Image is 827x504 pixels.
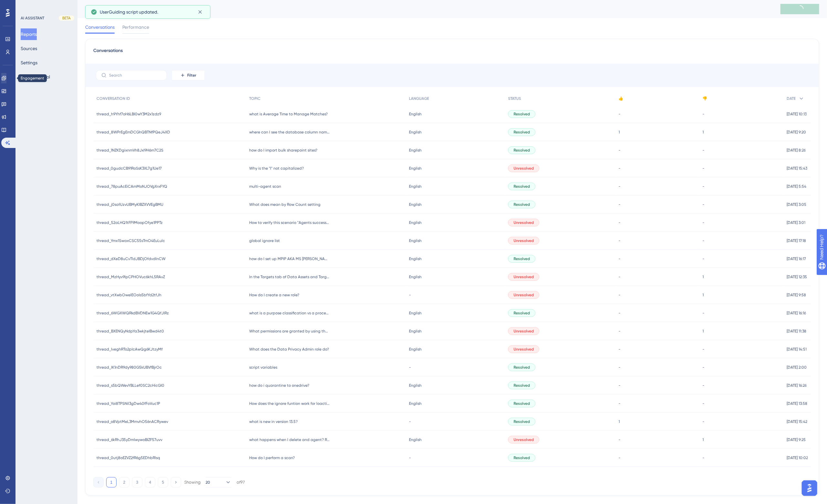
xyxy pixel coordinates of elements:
span: English [409,347,422,352]
span: [DATE] 16:17 [787,256,806,261]
span: - [703,148,705,153]
span: LANGUAGE [409,96,429,101]
span: [DATE] 9:25 [787,437,806,442]
span: - [619,148,621,153]
span: Filter [187,73,196,78]
span: Unresolved [514,292,534,298]
button: 20 [206,477,231,488]
span: what is new in version 13.5? [249,419,298,424]
span: Conversations [93,47,123,58]
span: - [703,220,705,225]
span: Resolved [514,383,530,388]
button: 1 [106,477,117,488]
span: - [619,292,621,298]
span: UserGuiding script updated. [100,8,158,16]
span: thread_BXENQyNdpYa3wkjteIBwd4t0 [97,329,164,334]
span: - [619,329,621,334]
button: 5 [158,477,168,488]
span: - [703,455,705,460]
span: - [409,292,411,298]
span: - [409,365,411,370]
span: thread_j0sa9JzvUBMyKIBZXVVEgBMU [97,202,163,207]
span: English [409,111,422,117]
span: what is Average Time to Manage Matches? [249,111,328,117]
span: - [703,256,705,261]
span: English [409,383,422,388]
div: Showing [184,479,200,485]
iframe: UserGuiding AI Assistant Launcher [800,478,819,498]
span: What permissions are granted by using the compliance admin role? [249,329,330,334]
span: how do I set up MPIP AKA MS [PERSON_NAME] [249,256,330,261]
span: thread_IveghRTo2pIcAwQg6KJtzyMf [97,347,163,352]
span: STATUS [508,96,521,101]
span: where can I see the database column name? [249,130,330,135]
span: English [409,184,422,189]
span: multi-agent scan [249,184,281,189]
span: CONVERSATION ID [97,96,130,101]
span: [DATE] 17:18 [787,238,806,243]
span: English [409,220,422,225]
span: thread_78puAcEiCAmMoNJOVgXrxFYQ [97,184,167,189]
span: - [703,347,705,352]
span: - [619,220,621,225]
span: How does the ignore funtion work for loaction? [249,401,330,406]
span: - [619,166,621,171]
span: how do i quarantine to onedrive? [249,383,309,388]
span: Unresolved [514,220,534,225]
span: TOPIC [249,96,260,101]
span: Unresolved [514,347,534,352]
span: 1 [703,437,704,442]
span: [DATE] 5:54 [787,184,806,189]
button: Reports [21,28,37,40]
button: Settings [21,57,37,68]
span: Resolved [514,365,530,370]
span: thread_6WGXWQRkdBVDNEw1G4QfJIRz [97,310,169,316]
span: Unresolved [514,437,534,442]
span: - [619,274,621,279]
span: thread_1NZKDgixnmVh8Jxl9H6m7C2S [97,148,163,153]
div: of 97 [237,479,245,485]
span: 1 [619,419,620,424]
span: thread_MzHyv9lpCPHOVuc6khL5RAvZ [97,274,165,279]
span: - [703,365,705,370]
span: - [703,401,705,406]
span: [DATE] 11:38 [787,329,806,334]
span: - [619,202,621,207]
span: English [409,130,422,135]
span: Unresolved [514,166,534,171]
span: Resolved [514,310,530,316]
span: [DATE] 10:02 [787,455,808,460]
span: Conversations [85,23,115,31]
span: - [619,238,621,243]
span: [DATE] 16:26 [787,383,807,388]
span: What does the Data Privacy Admin role do? [249,347,329,352]
span: - [703,202,705,207]
span: script variables [249,365,277,370]
button: Filter [172,70,204,80]
span: - [619,437,621,442]
span: 👎 [703,96,708,101]
span: English [409,401,422,406]
span: how do I import bulk sharepoint sites? [249,148,317,153]
span: - [409,455,411,460]
span: [DATE] 15:42 [787,419,807,424]
span: Resolved [514,256,530,261]
span: [DATE] 9:20 [787,130,806,135]
span: what is a purpose classification vs a process classification? [249,310,330,316]
span: - [619,365,621,370]
span: thread_52aLHQ1tFF9MoopOfye1PPTz [97,220,163,225]
span: - [619,455,621,460]
span: - [619,256,621,261]
span: - [409,419,411,424]
span: Resolved [514,148,530,153]
span: - [619,401,621,406]
span: - [619,184,621,189]
span: How to verify this scenario "Agents successfully receive their attachments and does not starve wa... [249,220,330,225]
span: How do I create a new role? [249,292,299,298]
span: [DATE] 13:58 [787,401,807,406]
span: English [409,256,422,261]
span: Resolved [514,202,530,207]
span: - [619,347,621,352]
span: - [703,184,705,189]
